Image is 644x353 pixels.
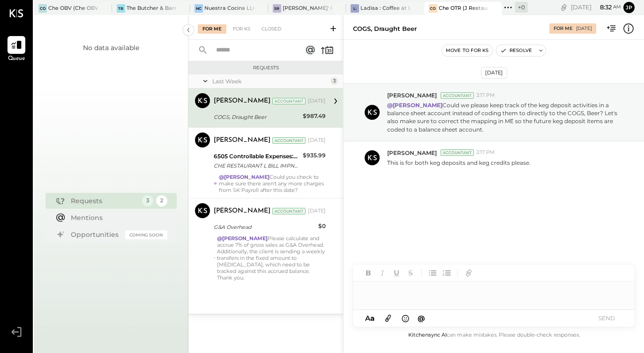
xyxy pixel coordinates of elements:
div: [DATE] [308,97,326,105]
strong: @[PERSON_NAME] [217,235,268,242]
div: [DATE] [481,67,507,79]
div: Mentions [71,213,163,222]
div: CO [38,4,47,13]
div: $0 [318,221,326,231]
span: a [370,314,374,323]
button: SEND [588,312,625,324]
p: This is for both keg deposits and keg credits please. [387,159,531,167]
span: 3:17 PM [476,149,495,156]
div: Requests [193,65,338,71]
span: Queue [8,55,25,63]
button: Ordered List [441,267,453,279]
div: [DATE] [308,207,326,215]
div: Please calculate and accrue 7% of gross sales as G&A Overhead. Additionally, the client is sendin... [217,235,326,281]
div: $935.99 [303,151,326,160]
button: jp [623,2,635,13]
div: G&A Overhead [214,222,315,232]
div: No data available [83,43,139,52]
div: [DATE] [576,25,592,32]
div: Last Week [212,77,328,85]
div: COGS, Draught Beer [214,112,300,122]
div: L: [351,4,359,13]
span: @ [418,314,425,323]
span: 8 : 32 [593,3,612,12]
div: [PERSON_NAME] [214,96,270,106]
button: Bold [362,267,374,279]
div: 3 [142,195,153,206]
div: NC [195,4,203,13]
button: Strikethrough [404,267,417,279]
div: Accountant [272,137,306,144]
span: 3:17 PM [476,92,495,99]
div: + 0 [515,2,528,13]
div: Ladisa : Coffee at Lola's [360,5,410,12]
div: For KS [228,24,255,34]
div: The Butcher & Barrel (L Argento LLC) - [GEOGRAPHIC_DATA] [127,5,176,12]
div: Requests [71,196,137,206]
button: Move to for ks [442,45,493,56]
span: am [613,4,621,10]
button: Underline [390,267,403,279]
div: COGS, Draught Beer [353,24,417,33]
div: Accountant [272,98,306,104]
div: Accountant [441,149,474,156]
span: [PERSON_NAME] [387,91,437,99]
button: Italic [376,267,389,279]
div: Accountant [272,208,306,214]
div: [PERSON_NAME] [214,206,270,216]
div: SR [273,4,281,13]
div: Coming Soon [125,230,167,239]
button: Aa [362,313,377,324]
p: Could we please keep track of the keg deposit activities in a balance sheet account instead of co... [387,101,624,133]
div: [PERSON_NAME] [214,136,270,145]
div: Closed [257,24,286,34]
button: Resolve [496,45,536,56]
div: Could you check to make sure there aren't any more charges from SK Payroll after this date? [219,174,326,193]
strong: @[PERSON_NAME] [219,174,270,180]
a: Queue [0,36,32,63]
div: 2 [156,195,167,206]
button: Add URL [463,267,475,279]
div: 3 [330,77,338,85]
div: For Me [554,25,573,32]
div: Che OTR (J Restaurant LLC) - Ignite [439,5,488,12]
div: Che OBV (Che OBV LLC) - Ignite [48,5,98,12]
div: [DATE] [308,137,326,144]
div: Nuestra Cocina LLC - [GEOGRAPHIC_DATA] [204,5,254,12]
div: CO [429,4,437,13]
button: Unordered List [427,267,439,279]
div: CHE RESTAURANT L BILL IMPND 147-4441259 CHE RESTAURANT LLC 071725 [URL][DOMAIN_NAME] [214,161,300,170]
div: Accountant [441,92,474,99]
div: [DATE] [571,3,621,12]
div: Opportunities [71,230,120,239]
div: For Me [198,24,226,34]
div: copy link [559,2,569,12]
span: [PERSON_NAME] [387,149,437,157]
div: [PERSON_NAME]' Rooftop - Ignite [283,5,332,12]
div: 6505 Controllable Expenses:General & Administrative Expenses:Accounting & Bookkeeping [214,152,300,161]
div: TB [117,4,125,13]
div: $987.49 [303,111,326,121]
button: @ [415,312,428,324]
strong: @[PERSON_NAME] [387,102,442,109]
